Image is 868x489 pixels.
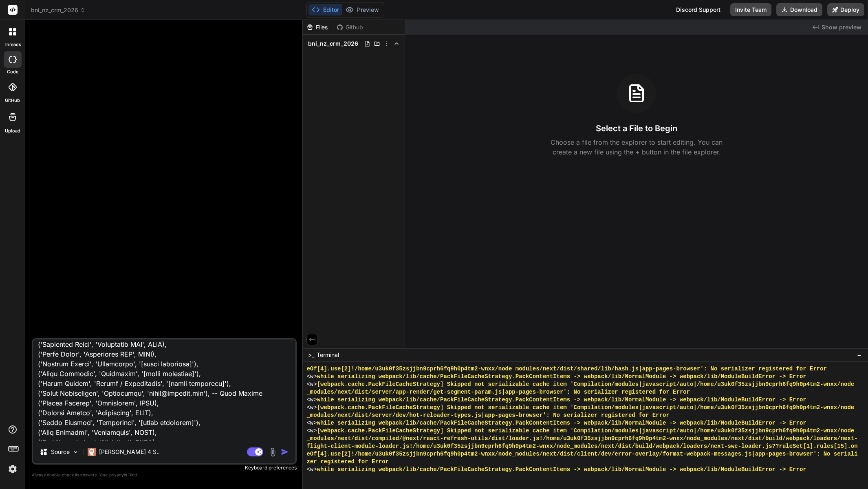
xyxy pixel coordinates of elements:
[306,435,857,443] span: _modules/next/dist/compiled/@next/react-refresh-utils/dist/loader.js!/home/u3uk0f35zsjjbn9cprh6fq...
[5,97,20,104] label: GitHub
[5,128,20,134] label: Upload
[306,450,857,458] span: eOf[4].use[2]!/home/u3uk0f35zsjjbn9cprh6fq9h0p4tm2-wnxx/node_modules/next/dist/client/dev/error-o...
[306,419,317,427] span: <w>
[109,472,124,477] span: privacy
[822,23,861,31] span: Show preview
[317,351,339,359] span: Terminal
[306,458,389,466] span: zer registered for Error
[776,3,822,16] button: Download
[303,23,333,31] div: Files
[7,68,18,75] label: code
[317,419,806,427] span: while serializing webpack/lib/cache/PackFileCacheStrategy.PackContentItems -> webpack/lib/NormalM...
[308,40,358,48] span: bni_nz_crm_2026
[317,427,855,435] span: [webpack.cache.PackFileCacheStrategy] Skipped not serializable cache item 'Compilation/modules|ja...
[671,3,725,16] div: Discord Support
[268,447,278,457] img: attachment
[99,448,160,456] p: [PERSON_NAME] 4 S..
[730,3,771,16] button: Invite Team
[596,123,677,134] h3: Select a File to Begin
[308,4,342,15] button: Editor
[31,6,86,14] span: bni_nz_crm_2026
[827,3,864,16] button: Deploy
[4,41,21,48] label: threads
[317,404,855,412] span: [webpack.cache.PackFileCacheStrategy] Skipped not serializable cache item 'Compilation/modules|ja...
[32,465,297,471] p: Keyboard preferences
[32,471,297,479] p: Always double-check its answers. Your in Bind
[308,351,314,359] span: >_
[51,448,70,456] p: Source
[333,23,367,31] div: Github
[281,448,289,456] img: icon
[88,448,96,456] img: Claude 4 Sonnet
[306,412,669,419] span: _modules/next/dist/server/dev/hot-reloader-types.js|app-pages-browser': No serializer registered ...
[855,348,863,361] button: −
[306,427,317,435] span: <w>
[317,373,806,381] span: while serializing webpack/lib/cache/PackFileCacheStrategy.PackContentItems -> webpack/lib/NormalM...
[306,388,690,396] span: _modules/next/dist/server/app-render/get-segment-param.js|app-pages-browser': No serializer regis...
[306,365,827,373] span: eOf[4].use[2]!/home/u3uk0f35zsjjbn9cprh6fq9h0p4tm2-wnxx/node_modules/next/dist/shared/lib/hash.js...
[306,396,317,404] span: <w>
[317,466,806,474] span: while serializing webpack/lib/cache/PackFileCacheStrategy.PackContentItems -> webpack/lib/NormalM...
[72,449,79,456] img: Pick Models
[306,404,317,412] span: <w>
[306,381,317,388] span: <w>
[33,339,295,441] textarea: Lor ips do sitame cons-adipi elitseddo eiusmodtempo in utlabore etdolorem ALI enimadm ven qui-nos...
[317,396,806,404] span: while serializing webpack/lib/cache/PackFileCacheStrategy.PackContentItems -> webpack/lib/NormalM...
[857,351,861,359] span: −
[317,381,855,388] span: [webpack.cache.PackFileCacheStrategy] Skipped not serializable cache item 'Compilation/modules|ja...
[306,466,317,474] span: <w>
[306,443,857,450] span: flight-client-module-loader.js!/home/u3uk0f35zsjjbn9cprh6fq9h0p4tm2-wnxx/node_modules/next/dist/b...
[545,137,728,157] p: Choose a file from the explorer to start editing. You can create a new file using the + button in...
[306,373,317,381] span: <w>
[342,4,382,15] button: Preview
[6,462,20,476] img: settings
